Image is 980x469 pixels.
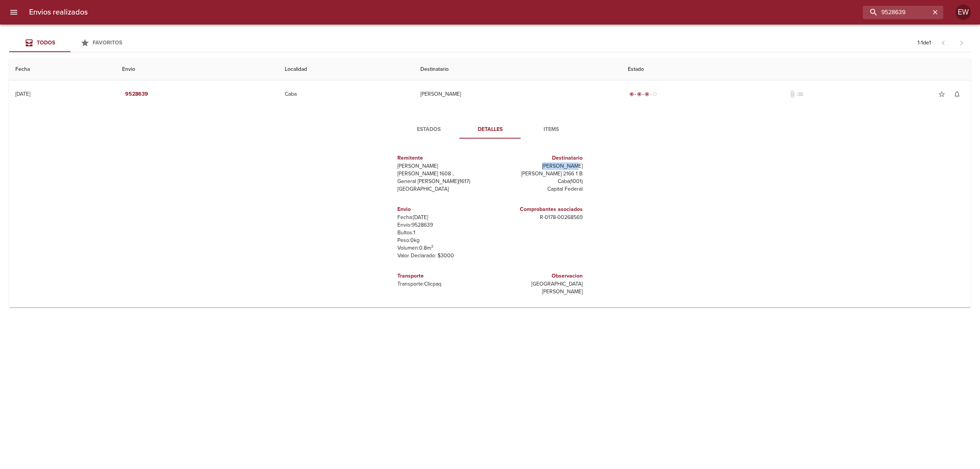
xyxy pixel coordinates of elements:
p: [PERSON_NAME] 2166 1 B [493,170,583,178]
th: Destinatario [414,59,622,80]
button: 9528639 [122,87,151,101]
span: Detalles [464,125,516,134]
p: General [PERSON_NAME] ( 1617 ) [397,178,487,185]
th: Localidad [279,59,414,80]
th: Envio [116,59,279,80]
th: Estado [622,59,971,80]
span: No tiene pedido asociado [796,90,804,98]
p: R - 0178 - 00268569 [493,214,583,221]
h6: Destinatario [493,154,583,162]
div: En viaje [628,90,658,98]
span: notifications_none [953,90,961,98]
span: radio_button_checked [637,92,642,96]
span: radio_button_unchecked [652,92,657,96]
div: [DATE] [15,91,30,97]
h6: Transporte [397,272,487,280]
h6: Envio [397,205,487,214]
h6: Comprobantes asociados [493,205,583,214]
span: No tiene documentos adjuntos [789,90,796,98]
h6: Remitente [397,154,487,162]
span: star_border [938,90,946,98]
input: buscar [863,6,930,19]
em: 9528639 [125,90,148,99]
p: Envío: 9528639 [397,221,487,229]
p: Caba ( 1001 ) [493,178,583,185]
p: Fecha: [DATE] [397,214,487,221]
span: Estados [403,125,455,134]
span: Favoritos [93,39,122,46]
p: Capital Federal [493,185,583,193]
div: Abrir información de usuario [955,5,971,20]
td: [PERSON_NAME] [414,80,622,108]
div: EW [955,5,971,20]
table: Tabla de envíos del cliente [9,59,971,307]
h6: Envios realizados [29,6,88,18]
td: Caba [279,80,414,108]
button: Agregar a favoritos [934,87,949,102]
span: Pagina anterior [934,39,952,46]
button: Activar notificaciones [949,87,965,102]
p: [PERSON_NAME] [397,162,487,170]
span: Items [525,125,577,134]
p: [PERSON_NAME] 1608 , [397,170,487,178]
p: [GEOGRAPHIC_DATA] [397,185,487,193]
sup: 3 [431,244,433,249]
div: Tabs detalle de guia [398,120,582,139]
div: Tabs Envios [9,34,132,52]
span: Pagina siguiente [952,34,971,52]
p: Valor Declarado: $ 3000 [397,252,487,260]
span: radio_button_checked [629,92,634,96]
button: menu [5,3,23,21]
p: 1 - 1 de 1 [918,39,931,47]
span: Todos [37,39,55,46]
p: [GEOGRAPHIC_DATA][PERSON_NAME] [493,280,583,296]
p: Transporte: Clicpaq [397,280,487,288]
h6: Observacion [493,272,583,280]
p: Peso: 0 kg [397,237,487,244]
p: Volumen: 0.8 m [397,244,487,252]
p: Bultos: 1 [397,229,487,237]
span: radio_button_checked [645,92,649,96]
th: Fecha [9,59,116,80]
p: [PERSON_NAME] [493,162,583,170]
